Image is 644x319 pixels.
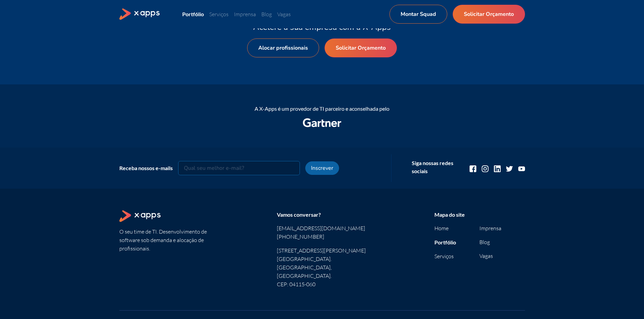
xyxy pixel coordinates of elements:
[434,225,449,232] a: Home
[178,161,300,175] input: Qual seu melhor e-mail?
[247,38,319,57] a: Alocar profissionais
[234,11,256,18] a: Imprensa
[277,224,367,233] a: [EMAIL_ADDRESS][DOMAIN_NAME]
[119,164,173,172] div: Receba nossos e-mails
[389,5,447,24] a: Montar Squad
[434,253,454,260] a: Serviços
[434,239,456,245] a: Portfólio
[119,105,525,113] div: A X-Apps é um provedor de TI parceiro e aconselhada pelo
[119,23,525,32] h4: Acelere a sua empresa com a X-Apps
[277,210,367,219] div: Vamos conversar?
[277,11,291,18] a: Vagas
[182,11,204,17] a: Portfólio
[277,280,367,289] p: CEP: 04115-060
[209,11,229,18] a: Serviços
[453,5,525,24] a: Solicitar Orçamento
[277,246,367,255] p: [STREET_ADDRESS][PERSON_NAME]
[277,233,367,241] a: [PHONE_NUMBER]
[412,159,459,175] div: Siga nossas redes sociais
[325,38,397,57] a: Solicitar Orçamento
[479,225,501,232] a: Imprensa
[434,210,525,219] div: Mapa do site
[479,252,493,259] a: Vagas
[261,11,272,18] a: Blog
[479,239,490,245] a: Blog
[277,255,367,280] p: [GEOGRAPHIC_DATA]. [GEOGRAPHIC_DATA], [GEOGRAPHIC_DATA].
[305,161,339,175] button: Inscrever
[119,210,210,289] section: O seu time de TI. Desenvolvimento de software sob demanda e alocação de profissionais.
